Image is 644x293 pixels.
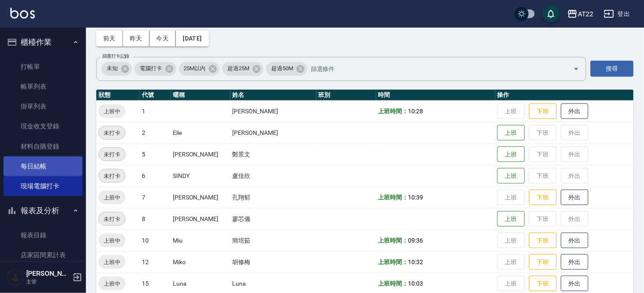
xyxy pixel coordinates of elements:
[561,190,589,206] button: 外出
[99,171,125,181] span: 未打卡
[171,90,230,101] th: 暱稱
[601,6,634,22] button: 登出
[408,280,423,287] span: 10:03
[3,31,83,53] button: 櫃檯作業
[102,53,129,59] label: 篩選打卡記錄
[3,225,83,245] a: 報表目錄
[26,278,70,286] p: 主管
[3,77,83,97] a: 帳單列表
[171,251,230,273] td: Miko
[497,211,525,227] button: 上班
[408,194,423,201] span: 10:39
[378,108,408,115] b: 上班時間：
[3,57,83,77] a: 打帳單
[171,165,230,187] td: SINDY
[378,194,408,201] b: 上班時間：
[179,64,211,73] span: 25M以內
[171,230,230,251] td: Miu
[408,108,423,115] span: 10:28
[561,276,589,292] button: 外出
[140,90,171,101] th: 代號
[140,187,171,208] td: 7
[230,230,316,251] td: 簡培茹
[408,237,423,244] span: 09:36
[101,64,123,73] span: 未知
[140,122,171,143] td: 2
[378,237,408,244] b: 上班時間：
[230,100,316,122] td: [PERSON_NAME]
[266,64,298,73] span: 超過50M
[561,254,589,270] button: 外出
[561,103,589,119] button: 外出
[266,62,307,76] div: 超過50M
[99,128,125,137] span: 未打卡
[140,100,171,122] td: 1
[99,215,125,224] span: 未打卡
[529,233,557,249] button: 下班
[378,259,408,265] b: 上班時間：
[140,165,171,187] td: 6
[123,31,150,47] button: 昨天
[176,31,209,47] button: [DATE]
[378,280,408,287] b: 上班時間：
[222,64,255,73] span: 超過25M
[96,90,140,101] th: 狀態
[497,125,525,141] button: 上班
[222,62,264,76] div: 超過25M
[543,5,560,22] button: save
[98,236,126,245] span: 上班中
[10,8,35,19] img: Logo
[561,233,589,249] button: 外出
[98,107,126,116] span: 上班中
[309,61,558,76] input: 篩選條件
[7,269,24,286] img: Person
[140,251,171,273] td: 12
[3,137,83,156] a: 材料自購登錄
[98,279,126,288] span: 上班中
[3,245,83,265] a: 店家區間累計表
[171,143,230,165] td: [PERSON_NAME]
[26,269,70,278] h5: [PERSON_NAME]
[140,230,171,251] td: 10
[230,122,316,143] td: [PERSON_NAME]
[96,31,123,47] button: 前天
[230,251,316,273] td: 胡修梅
[564,5,597,23] button: AT22
[3,97,83,116] a: 掛單列表
[135,62,176,76] div: 電腦打卡
[408,259,423,265] span: 10:32
[497,146,525,162] button: 上班
[3,199,83,222] button: 報表及分析
[578,9,594,19] div: AT22
[529,103,557,119] button: 下班
[230,165,316,187] td: 盧佳欣
[98,193,126,202] span: 上班中
[150,31,176,47] button: 今天
[570,62,583,76] button: Open
[171,208,230,230] td: [PERSON_NAME]
[140,208,171,230] td: 8
[529,190,557,206] button: 下班
[98,258,126,267] span: 上班中
[135,64,167,73] span: 電腦打卡
[376,90,495,101] th: 時間
[591,61,634,77] button: 搜尋
[230,90,316,101] th: 姓名
[179,62,220,76] div: 25M以內
[171,187,230,208] td: [PERSON_NAME]
[529,276,557,292] button: 下班
[497,168,525,184] button: 上班
[3,156,83,176] a: 每日結帳
[495,90,634,101] th: 操作
[230,143,316,165] td: 鄭景文
[140,143,171,165] td: 5
[230,208,316,230] td: 廖芯儀
[230,187,316,208] td: 孔翔郁
[171,122,230,143] td: Elie
[99,150,125,159] span: 未打卡
[3,116,83,136] a: 現金收支登錄
[529,254,557,270] button: 下班
[101,62,132,76] div: 未知
[316,90,376,101] th: 班別
[3,176,83,196] a: 現場電腦打卡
